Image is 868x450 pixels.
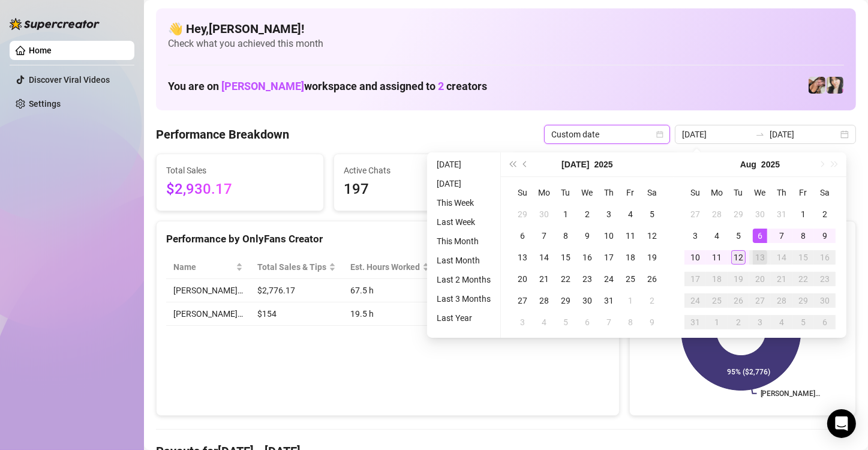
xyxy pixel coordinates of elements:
[620,268,641,290] td: 2025-07-25
[221,80,304,92] span: [PERSON_NAME]
[684,290,706,311] td: 2025-08-24
[792,268,814,290] td: 2025-08-22
[796,272,810,286] div: 22
[684,182,706,203] th: Su
[580,315,594,329] div: 6
[809,77,825,94] img: Christina
[257,260,326,274] span: Total Sales & Tips
[728,247,749,268] td: 2025-08-12
[792,182,814,203] th: Fr
[771,203,792,225] td: 2025-07-31
[706,182,728,203] th: Mo
[761,152,780,176] button: Choose a year
[818,272,832,286] div: 23
[818,293,832,308] div: 30
[512,311,533,333] td: 2025-08-03
[688,207,702,221] div: 27
[749,182,771,203] th: We
[432,234,495,248] li: This Month
[818,207,832,221] div: 2
[555,311,576,333] td: 2025-08-05
[796,207,810,221] div: 1
[166,178,314,201] span: $2,930.17
[792,290,814,311] td: 2025-08-29
[533,247,555,268] td: 2025-07-14
[710,315,724,329] div: 1
[533,311,555,333] td: 2025-08-04
[576,290,598,311] td: 2025-07-30
[432,215,495,229] li: Last Week
[731,293,746,308] div: 26
[710,229,724,243] div: 4
[641,290,663,311] td: 2025-08-02
[558,229,573,243] div: 8
[156,126,289,143] h4: Performance Breakdown
[537,272,551,286] div: 21
[166,256,250,279] th: Name
[814,203,836,225] td: 2025-08-02
[706,268,728,290] td: 2025-08-18
[580,229,594,243] div: 9
[558,250,573,265] div: 15
[706,311,728,333] td: 2025-09-01
[432,272,495,287] li: Last 2 Months
[555,182,576,203] th: Tu
[749,203,771,225] td: 2025-07-30
[688,272,702,286] div: 17
[168,80,487,93] h1: You are on workspace and assigned to creators
[796,250,810,265] div: 15
[620,225,641,247] td: 2025-07-11
[602,315,616,329] div: 7
[432,292,495,306] li: Last 3 Months
[755,130,765,139] span: swap-right
[555,247,576,268] td: 2025-07-15
[792,311,814,333] td: 2025-09-05
[558,207,573,221] div: 1
[792,203,814,225] td: 2025-08-01
[688,315,702,329] div: 31
[166,164,314,177] span: Total Sales
[684,203,706,225] td: 2025-07-27
[561,152,589,176] button: Choose a month
[166,302,250,326] td: [PERSON_NAME]…
[728,268,749,290] td: 2025-08-19
[602,229,616,243] div: 10
[771,182,792,203] th: Th
[792,225,814,247] td: 2025-08-08
[432,253,495,268] li: Last Month
[818,315,832,329] div: 6
[684,268,706,290] td: 2025-08-17
[602,207,616,221] div: 3
[774,315,789,329] div: 4
[710,293,724,308] div: 25
[515,315,530,329] div: 3
[814,290,836,311] td: 2025-08-30
[814,247,836,268] td: 2025-08-16
[728,290,749,311] td: 2025-08-26
[620,290,641,311] td: 2025-08-01
[580,293,594,308] div: 30
[537,207,551,221] div: 30
[792,247,814,268] td: 2025-08-15
[512,182,533,203] th: Su
[602,293,616,308] div: 31
[684,311,706,333] td: 2025-08-31
[168,37,844,50] span: Check what you achieved this month
[771,311,792,333] td: 2025-09-04
[519,152,532,176] button: Previous month (PageUp)
[728,182,749,203] th: Tu
[250,256,343,279] th: Total Sales & Tips
[623,229,638,243] div: 11
[774,272,789,286] div: 21
[598,290,620,311] td: 2025-07-31
[515,207,530,221] div: 29
[645,293,659,308] div: 2
[796,315,810,329] div: 5
[558,293,573,308] div: 29
[623,207,638,221] div: 4
[623,293,638,308] div: 1
[620,203,641,225] td: 2025-07-04
[827,77,843,94] img: Christina
[29,99,61,109] a: Settings
[620,247,641,268] td: 2025-07-18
